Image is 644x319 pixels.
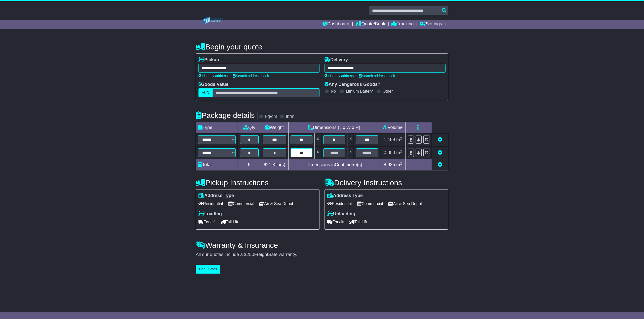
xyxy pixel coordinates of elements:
[438,150,442,155] a: Remove this item
[196,178,319,187] h4: Pickup Instructions
[438,162,442,167] a: Add new item
[357,200,383,208] span: Commercial
[349,218,367,226] span: Tail Lift
[346,89,373,94] label: Lithium Battery
[196,265,220,274] button: Get Quotes
[420,20,442,29] a: Settings
[347,133,354,146] td: x
[196,43,448,51] h4: Begin your quote
[228,200,254,208] span: Commercial
[327,218,344,226] span: Forklift
[384,162,395,167] span: 8.935
[198,218,216,226] span: Forklift
[198,74,228,78] a: Use my address
[198,82,228,87] label: Goods Value
[221,218,238,226] span: Tail Lift
[286,114,294,119] label: lb/in
[391,20,414,29] a: Tracking
[288,159,380,170] td: Dimensions in Centimetre(s)
[383,89,393,94] label: Other
[196,159,238,170] td: Total
[261,159,288,170] td: Kilo(s)
[198,193,234,199] label: Address Type
[238,159,261,170] td: 9
[198,88,213,97] label: AUD
[327,200,352,208] span: Residential
[347,146,354,159] td: x
[438,137,442,142] a: Remove this item
[196,111,259,119] h4: Package details |
[325,74,354,78] a: Use my address
[196,241,448,249] h4: Warranty & Insurance
[198,211,222,217] label: Loading
[288,122,380,133] td: Dimensions (L x W x H)
[323,20,349,29] a: Dashboard
[396,137,402,142] span: m
[400,162,402,165] sup: 3
[327,211,355,217] label: Unloading
[233,74,269,78] a: Search address book
[388,200,422,208] span: Air & Sea Depot
[259,200,293,208] span: Air & Sea Depot
[315,146,321,159] td: x
[198,200,223,208] span: Residential
[325,178,448,187] h4: Delivery Instructions
[264,162,271,167] span: 621
[198,57,219,63] label: Pickup
[331,89,336,94] label: No
[196,252,448,258] div: All our quotes include a $ FreightSafe warranty.
[396,162,402,167] span: m
[325,82,380,87] label: Any Dangerous Goods?
[396,150,402,155] span: m
[355,20,385,29] a: Quote/Book
[315,133,321,146] td: x
[247,252,254,257] span: 250
[400,137,402,140] sup: 3
[384,137,395,142] span: 1.489
[325,57,348,63] label: Delivery
[238,122,261,133] td: Qty
[261,122,288,133] td: Weight
[359,74,395,78] a: Search address book
[196,122,238,133] td: Type
[327,193,363,199] label: Address Type
[265,114,277,119] label: kg/cm
[384,150,395,155] span: 0.000
[400,150,402,153] sup: 3
[380,122,405,133] td: Volume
